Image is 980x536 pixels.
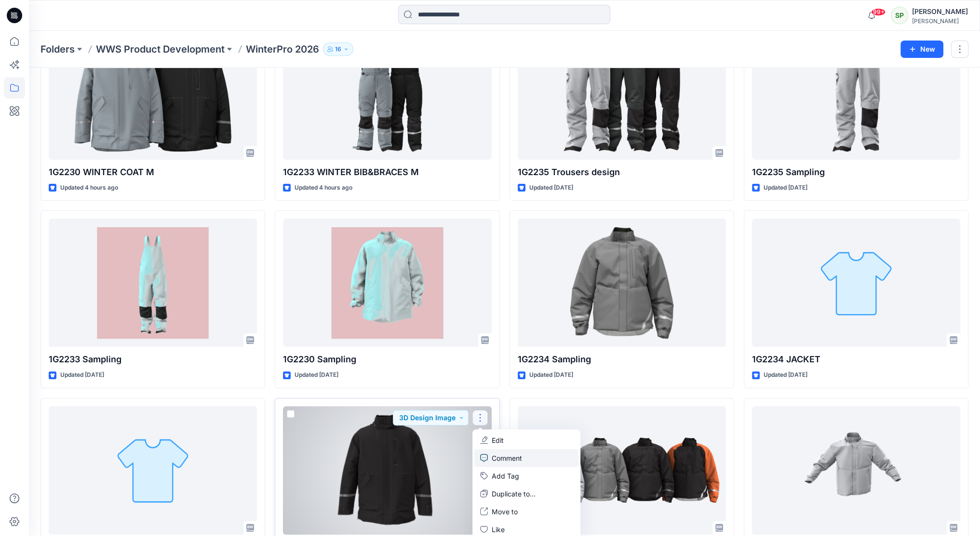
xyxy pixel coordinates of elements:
[912,6,968,17] div: [PERSON_NAME]
[474,431,578,449] a: Edit
[752,406,960,535] a: 1G2234_3D design
[283,353,491,366] p: 1G2230 Sampling
[900,41,943,58] button: New
[49,353,257,366] p: 1G2233 Sampling
[283,165,491,179] p: 1G2233 WINTER BIB&BRACES M
[49,31,257,160] a: 1G2230 WINTER COAT M
[283,219,491,347] a: 1G2230 Sampling
[912,17,968,25] div: [PERSON_NAME]
[764,183,807,193] p: Updated [DATE]
[752,31,960,160] a: 1G2235 Sampling
[752,165,960,179] p: 1G2235 Sampling
[492,435,504,445] p: Edit
[49,406,257,535] a: 1G2235 TROUSERS
[518,165,726,179] p: 1G2235 Trousers design
[518,219,726,347] a: 1G2234 Sampling
[492,453,522,463] p: Comment
[752,353,960,366] p: 1G2234 JACKET
[49,165,257,179] p: 1G2230 WINTER COAT M
[492,524,505,535] p: Like
[60,183,118,193] p: Updated 4 hours ago
[40,42,75,56] a: Folders
[764,370,807,380] p: Updated [DATE]
[323,42,353,56] button: 16
[283,406,491,535] a: Coat for questionnaire
[891,7,908,24] div: SP
[60,370,104,380] p: Updated [DATE]
[752,219,960,347] a: 1G2234 JACKET
[492,489,536,499] p: Duplicate to...
[518,406,726,535] a: 1G2234 Jacket Design
[246,42,319,56] p: WinterPro 2026
[492,507,518,517] p: Move to
[474,467,578,485] button: Add Tag
[295,183,352,193] p: Updated 4 hours ago
[335,44,341,55] p: 16
[283,31,491,160] a: 1G2233 WINTER BIB&BRACES M
[518,31,726,160] a: 1G2235 Trousers design
[518,353,726,366] p: 1G2234 Sampling
[871,8,886,16] span: 99+
[529,183,573,193] p: Updated [DATE]
[529,370,573,380] p: Updated [DATE]
[96,42,225,56] a: WWS Product Development
[49,219,257,347] a: 1G2233 Sampling
[295,370,338,380] p: Updated [DATE]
